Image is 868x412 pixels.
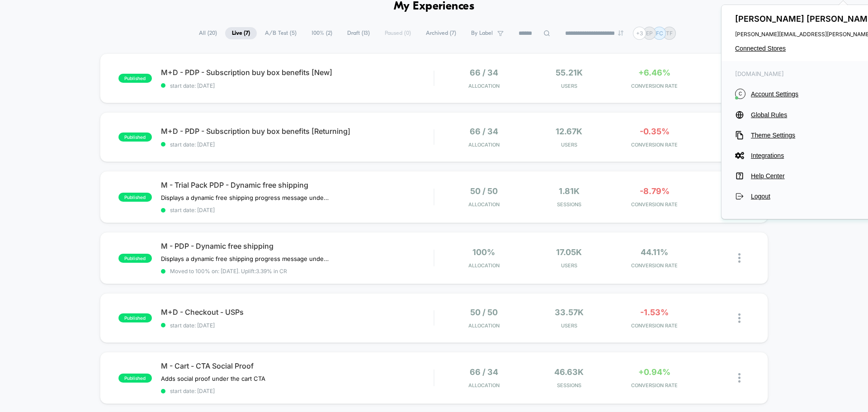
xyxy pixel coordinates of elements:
span: Allocation [468,262,500,269]
span: Users [529,142,610,148]
img: end [618,30,623,36]
span: 100% ( 2 ) [305,27,339,39]
span: published [118,374,152,383]
span: 66 / 34 [470,367,498,377]
span: Allocation [468,322,500,329]
span: -1.53% [640,308,669,317]
span: start date: [DATE] [161,388,434,394]
span: M+D - PDP - Subscription buy box benefits [New] [161,68,434,77]
span: CONVERSION RATE [614,382,695,388]
span: start date: [DATE] [161,141,434,148]
span: Draft ( 13 ) [340,27,377,39]
span: A/B Test ( 5 ) [258,27,303,39]
span: 17.05k [556,247,582,257]
span: Displays a dynamic free shipping progress message under the CTA on PDPs. When on the Trial Pack P... [161,194,329,201]
span: Users [529,322,610,329]
span: Allocation [468,382,500,388]
span: CONVERSION RATE [614,322,695,329]
span: 50 / 50 [470,308,498,317]
span: Users [529,262,610,269]
span: M - Trial Pack PDP - Dynamic free shipping [161,180,434,189]
span: 1.81k [559,186,580,196]
span: Allocation [468,201,500,208]
span: published [118,254,152,263]
span: Archived ( 7 ) [419,27,463,39]
span: start date: [DATE] [161,82,434,89]
span: Allocation [468,83,500,89]
i: C [735,89,745,99]
span: Displays a dynamic free shipping progress message under the CTA on PDPs (excluding Trial Pack PDP... [161,255,329,262]
span: M+D - Checkout - USPs [161,308,434,317]
span: 55.21k [556,68,583,77]
span: 12.67k [556,127,582,136]
span: M+D - PDP - Subscription buy box benefits [Returning] [161,127,434,136]
span: By Label [471,30,493,37]
span: Allocation [468,142,500,148]
div: + 3 [633,27,646,40]
span: All ( 20 ) [192,27,224,39]
span: published [118,193,152,202]
p: EP [646,30,653,37]
span: 50 / 50 [470,186,498,196]
span: published [118,74,152,83]
span: start date: [DATE] [161,322,434,329]
span: +0.94% [638,367,670,377]
span: 46.63k [554,367,584,377]
span: 66 / 34 [470,68,498,77]
span: CONVERSION RATE [614,201,695,208]
span: CONVERSION RATE [614,262,695,269]
span: +6.46% [638,68,670,77]
span: 100% [472,247,495,257]
span: M - PDP - Dynamic free shipping [161,242,434,251]
span: Moved to 100% on: [DATE] . Uplift: 3.39% in CR [170,268,287,275]
span: 33.57k [555,308,584,317]
span: Users [529,83,610,89]
span: published [118,313,152,322]
span: CONVERSION RATE [614,83,695,89]
p: TF [666,30,673,37]
img: close [738,253,741,263]
span: 44.11% [641,247,668,257]
img: close [738,373,741,383]
span: Live ( 7 ) [225,27,257,39]
span: Adds social proof under the cart CTA [161,375,265,382]
p: FC [656,30,663,37]
span: Sessions [529,382,610,388]
span: -0.35% [640,127,670,136]
span: 66 / 34 [470,127,498,136]
img: close [738,313,741,323]
span: Sessions [529,201,610,208]
span: CONVERSION RATE [614,142,695,148]
span: -8.79% [640,186,670,196]
span: start date: [DATE] [161,207,434,213]
span: published [118,133,152,142]
span: M - Cart - CTA Social Proof [161,361,434,370]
